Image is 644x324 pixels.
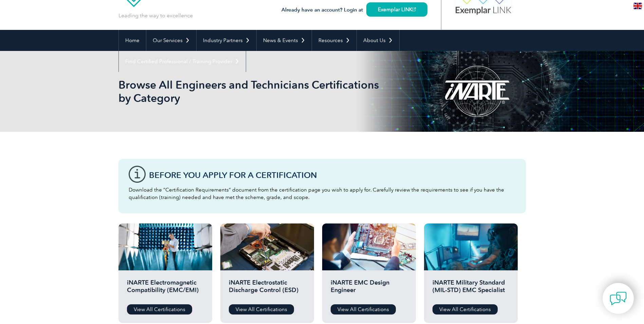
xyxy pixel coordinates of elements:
[129,186,516,201] p: Download the “Certification Requirements” document from the certification page you wish to apply ...
[127,279,204,299] h2: iNARTE Electromagnetic Compatibility (EMC/EMI)
[119,30,146,51] a: Home
[229,279,306,299] h2: iNARTE Electrostatic Discharge Control (ESD)
[433,279,509,299] h2: iNARTE Military Standard (MIL-STD) EMC Specialist
[118,12,193,19] p: Leading the way to excellence
[127,304,192,314] a: View All Certifications
[229,304,294,314] a: View All Certifications
[412,7,416,11] img: open_square.png
[312,30,356,51] a: Resources
[633,3,642,9] img: en
[433,304,498,314] a: View All Certifications
[331,279,407,299] h2: iNARTE EMC Design Engineer
[331,304,396,314] a: View All Certifications
[149,171,516,179] h3: Before You Apply For a Certification
[366,2,427,17] a: Exemplar LINK
[146,30,196,51] a: Our Services
[119,51,246,72] a: Find Certified Professional / Training Provider
[357,30,399,51] a: About Us
[197,30,256,51] a: Industry Partners
[281,6,427,14] h3: Already have an account? Login at
[118,78,379,105] h1: Browse All Engineers and Technicians Certifications by Category
[610,290,627,307] img: contact-chat.png
[257,30,312,51] a: News & Events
